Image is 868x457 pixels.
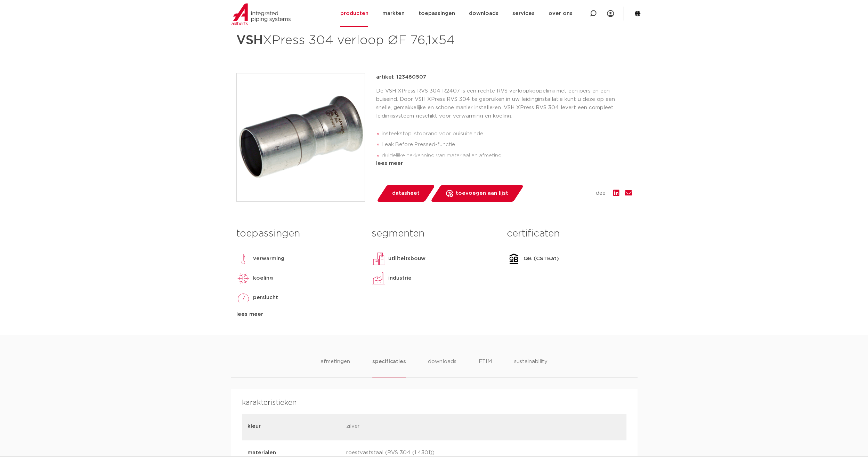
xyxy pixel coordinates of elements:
p: verwarming [253,255,284,263]
p: zilver [346,422,440,432]
li: downloads [428,358,456,377]
p: QB (CSTBat) [524,255,559,263]
span: toevoegen aan lijst [456,188,508,199]
li: sustainability [514,358,547,377]
p: perslucht [253,294,278,302]
div: lees meer [236,310,361,319]
h4: karakteristieken [242,397,626,408]
p: utiliteitsbouw [388,255,425,263]
li: duidelijke herkenning van materiaal en afmeting [382,150,632,161]
img: QB (CSTBat) [507,252,521,266]
span: datasheet [392,188,420,199]
h3: toepassingen [236,227,361,241]
span: deel: [596,189,608,198]
img: Product Image for VSH XPress 304 verloop ØF 76,1x54 [237,73,365,201]
li: Leak Before Pressed-functie [382,139,632,150]
div: lees meer [376,159,632,168]
li: afmetingen [321,358,350,377]
strong: VSH [236,34,263,47]
a: datasheet [376,185,435,202]
li: insteekstop: stoprand voor buisuiteinde [382,128,632,139]
h3: segmenten [372,227,496,241]
p: De VSH XPress RVS 304 R2407 is een rechte RVS verloopkoppeling met een pers en een buiseind. Door... [376,87,632,120]
p: industrie [388,274,412,282]
p: koeling [253,274,273,282]
p: artikel: 123460507 [376,73,426,81]
h1: XPress 304 verloop ØF 76,1x54 [236,30,497,51]
img: utiliteitsbouw [372,252,386,266]
img: perslucht [236,291,250,305]
h3: certificaten [507,227,632,241]
p: kleur [248,422,341,431]
img: verwarming [236,252,250,266]
img: industrie [372,271,386,285]
li: specificaties [372,358,406,377]
p: materialen [248,449,341,457]
li: ETIM [479,358,492,377]
img: koeling [236,271,250,285]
